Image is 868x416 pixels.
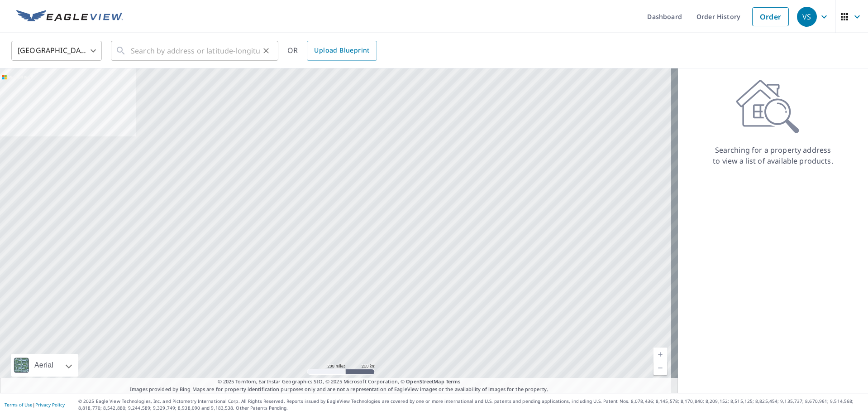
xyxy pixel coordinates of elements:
a: Current Level 5, Zoom In [653,348,667,361]
p: | [5,402,65,407]
input: Search by address or latitude-longitude [131,38,260,63]
a: Upload Blueprint [307,41,377,61]
a: Current Level 5, Zoom Out [653,361,667,375]
div: Aerial [32,354,56,377]
a: Privacy Policy [35,401,65,408]
a: Order [752,7,789,26]
button: Clear [260,44,272,57]
span: © 2025 TomTom, Earthstar Geographics SIO, © 2025 Microsoft Corporation, © [218,378,461,386]
a: Terms of Use [5,401,33,408]
a: OpenStreetMap [406,378,444,385]
p: © 2025 Eagle View Technologies, Inc. and Pictometry International Corp. All Rights Reserved. Repo... [78,398,863,411]
div: Aerial [11,354,78,377]
div: VS [797,7,817,27]
a: Terms [446,378,461,385]
img: EV Logo [16,10,123,24]
span: Upload Blueprint [314,45,369,56]
div: [GEOGRAPHIC_DATA] [11,38,102,63]
div: OR [287,41,377,61]
p: Searching for a property address to view a list of available products. [712,145,834,166]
